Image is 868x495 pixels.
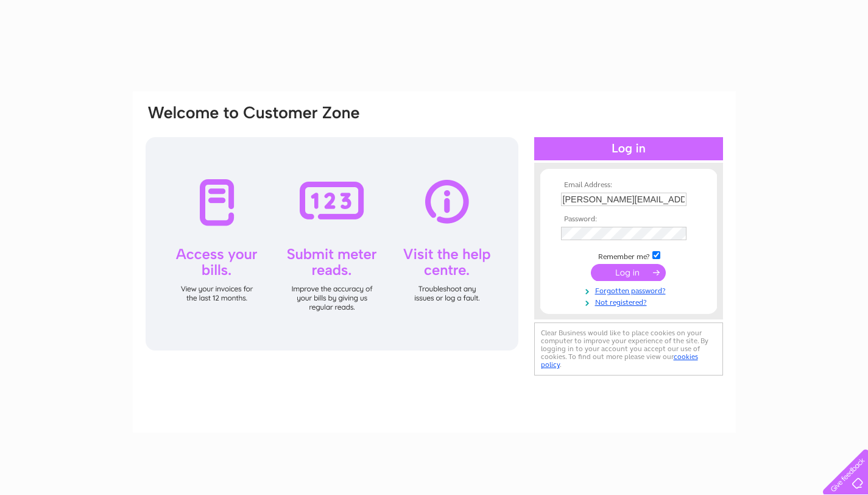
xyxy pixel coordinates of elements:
th: Email Address: [558,181,699,190]
a: Forgotten password? [561,284,699,296]
a: Not registered? [561,296,699,307]
input: Submit [591,264,666,281]
td: Remember me? [558,249,699,262]
th: Password: [558,215,699,224]
div: Clear Business would like to place cookies on your computer to improve your experience of the sit... [534,322,723,376]
a: cookies policy [541,352,698,369]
